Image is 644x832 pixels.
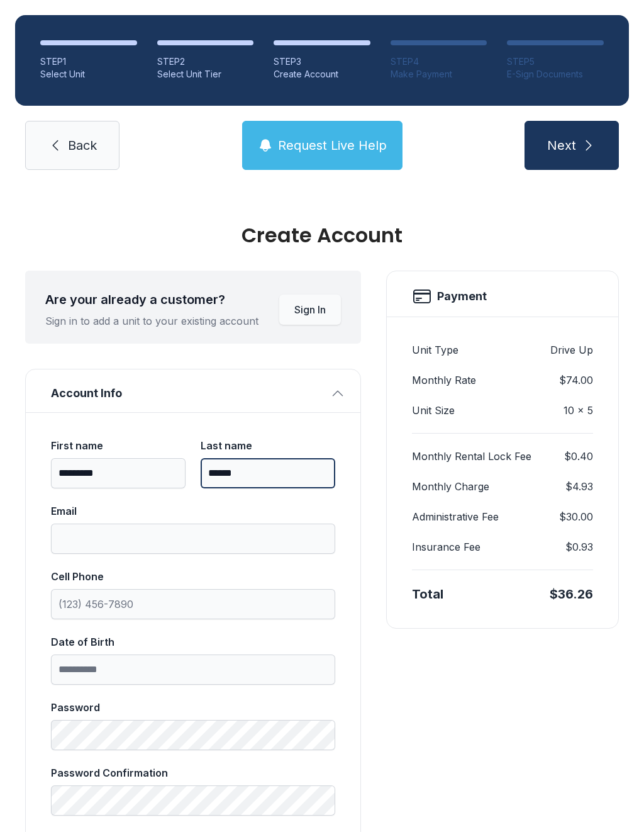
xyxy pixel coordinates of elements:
[412,403,455,418] dt: Unit Size
[294,302,326,317] span: Sign In
[51,438,186,453] div: First name
[40,68,137,81] div: Select Unit
[45,313,258,329] div: Sign in to add a unit to your existing account
[51,385,325,402] span: Account Info
[25,225,619,245] div: Create Account
[559,373,593,388] dd: $74.00
[507,68,604,81] div: E-Sign Documents
[201,458,335,488] input: Last name
[412,342,458,357] dt: Unit Type
[274,68,370,81] div: Create Account
[412,585,443,603] div: Total
[565,539,593,554] dd: $0.93
[40,55,137,68] div: STEP 1
[412,373,476,388] dt: Monthly Rate
[51,765,335,780] div: Password Confirmation
[68,137,97,154] span: Back
[563,403,593,418] dd: 10 x 5
[51,503,335,519] div: Email
[565,479,593,494] dd: $4.93
[274,55,370,68] div: STEP 3
[412,539,480,554] dt: Insurance Fee
[201,438,335,453] div: Last name
[157,68,254,81] div: Select Unit Tier
[51,524,335,554] input: Email
[412,509,499,524] dt: Administrative Fee
[278,137,387,154] span: Request Live Help
[550,585,593,603] div: $36.26
[559,509,593,524] dd: $30.00
[412,449,531,464] dt: Monthly Rental Lock Fee
[51,634,335,649] div: Date of Birth
[437,288,487,305] h2: Payment
[45,291,258,308] div: Are your already a customer?
[550,342,593,357] dd: Drive Up
[547,137,576,154] span: Next
[51,700,335,715] div: Password
[51,720,335,750] input: Password
[26,369,360,412] button: Account Info
[51,569,335,584] div: Cell Phone
[51,589,335,619] input: Cell Phone
[507,55,604,68] div: STEP 5
[157,55,254,68] div: STEP 2
[391,68,487,81] div: Make Payment
[51,655,335,685] input: Date of Birth
[391,55,487,68] div: STEP 4
[51,458,186,488] input: First name
[564,449,593,464] dd: $0.40
[51,785,335,816] input: Password Confirmation
[412,479,489,494] dt: Monthly Charge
